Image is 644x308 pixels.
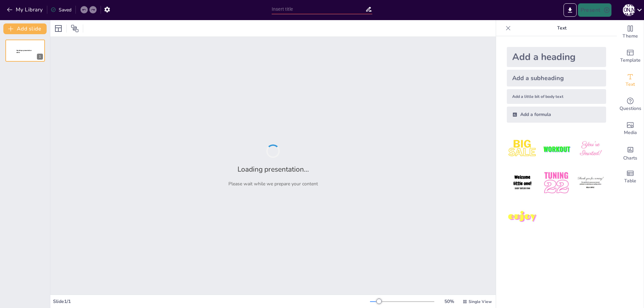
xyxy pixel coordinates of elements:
[5,40,45,62] div: 1
[620,57,641,64] span: Template
[623,4,635,16] div: [PERSON_NAME]
[575,167,606,198] img: 6.jpeg
[507,70,606,86] div: Add a subheading
[541,133,572,165] img: 2.jpeg
[228,181,318,187] p: Please wait while we prepare your content
[623,155,637,162] span: Charts
[617,20,644,44] div: Change the overall theme
[272,4,365,14] input: Insert title
[623,33,638,40] span: Theme
[617,44,644,68] div: Add ready made slides
[507,133,538,165] img: 1.jpeg
[507,89,606,104] div: Add a little bit of body text
[578,3,611,17] button: Present
[51,7,71,13] div: Saved
[575,133,606,165] img: 3.jpeg
[624,177,636,185] span: Table
[3,23,47,34] button: Add slide
[617,117,644,141] div: Add images, graphics, shapes or video
[53,23,64,34] div: Layout
[617,68,644,93] div: Add text boxes
[617,165,644,189] div: Add a table
[507,107,606,123] div: Add a formula
[617,141,644,165] div: Add charts and graphs
[507,167,538,198] img: 4.jpeg
[5,4,46,15] button: My Library
[617,93,644,117] div: Get real-time input from your audience
[507,47,606,67] div: Add a heading
[237,165,309,174] h2: Loading presentation...
[71,24,79,33] span: Position
[469,299,492,304] span: Single View
[623,3,635,17] button: [PERSON_NAME]
[441,298,457,305] div: 50 %
[37,54,43,60] div: 1
[624,129,637,136] span: Media
[507,201,538,233] img: 7.jpeg
[563,3,577,17] button: Export to PowerPoint
[620,105,641,112] span: Questions
[541,167,572,198] img: 5.jpeg
[16,50,32,53] span: Sendsteps presentation editor
[626,81,635,88] span: Text
[514,20,610,36] p: Text
[53,298,370,305] div: Slide 1 / 1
